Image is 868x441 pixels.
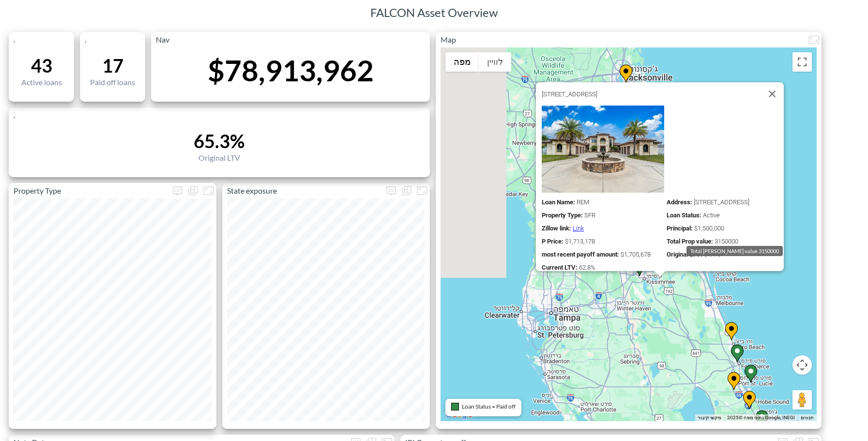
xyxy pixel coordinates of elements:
p: . [9,34,74,46]
div: P Price 1713178 [542,238,659,245]
button: more [383,183,399,198]
strong: Current LTV : [542,264,578,271]
div: 43 [21,54,62,76]
div: Paid off loans [90,77,135,87]
div: Current LTV 0.6281 [542,264,706,271]
button: הצגת מפת רחוב [445,52,479,72]
div: $78,913,962 [208,53,374,88]
div: Active loans [21,77,62,87]
p: . [80,34,145,46]
div: Principal 1500000 [667,225,784,232]
div: Total Prop value 3150000 [667,238,784,245]
div: Total [PERSON_NAME] value 3150000 [686,246,783,256]
p: Property Type [9,185,170,197]
strong: most recent payoff amount : [542,251,619,258]
strong: Address : [667,198,692,206]
span: Display settings [383,183,399,198]
button: ‏כדי לפתוח את Street View, צריך לגרור את אטב-איש אל המפה [792,390,812,410]
div: Show chart as table [399,183,414,198]
strong: Loan Status : [667,212,701,219]
div: Original LTV [194,153,245,162]
button: הצגת תמונות לוויין [479,52,511,72]
button: Fullscreen [806,32,822,47]
span: Loan Status = Paid off [462,403,516,410]
div: most recent payoff amount 1705678 [542,251,659,258]
div: 17 [90,54,135,76]
div: Original LTV 0.544 [667,251,784,258]
p: . [9,109,430,121]
div: Address 5251 Carson St Saint Cloud, FL 34771 [667,198,784,206]
button: מקשי קיצור [698,414,721,421]
button: Fullscreen [201,183,216,198]
button: Fullscreen [414,183,430,198]
span: [STREET_ADDRESS] [542,91,597,98]
p: Nav [151,34,430,46]
strong: Principal : [667,225,693,232]
strong: Original LTV : [667,251,702,258]
div: Zillow link https://www.zillow.com/homedetails/5251-Carson-St-Saint-Cloud-FL-34771/89873540_zpid/ [542,225,659,232]
a: ‫תנאים (הקישור נפתח בכרטיסייה חדשה) [801,415,814,420]
h5: FALCON Asset Overview [370,5,498,20]
strong: P Price : [542,238,563,245]
div: Loan Name REM [542,198,659,206]
div: Show chart as table [185,183,201,198]
span: נתוני מפה ©2025 Google, INEGI [727,415,795,420]
strong: Property Type : [542,212,583,219]
div: Property Type SFR [542,212,659,219]
div: 65.3% [194,130,245,152]
button: החלפה של מצב תצוגה למסך מלא [792,52,812,72]
strong: Total Prop value : [667,238,713,245]
button: more [170,183,185,198]
div: Loan Status Active [667,212,784,219]
button: סגירה [761,82,784,106]
a: ‏פתיחת האזור הזה במפות Google (ייפתח חלון חדש) [443,409,475,421]
p: State exposure [222,185,383,197]
strong: Zillow link : [542,225,571,232]
strong: Loan Name : [542,198,575,206]
span: Display settings [170,183,185,198]
a: Link [573,225,584,232]
button: פקדי המצלמה של המפה [792,355,812,375]
p: Map [436,34,806,46]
